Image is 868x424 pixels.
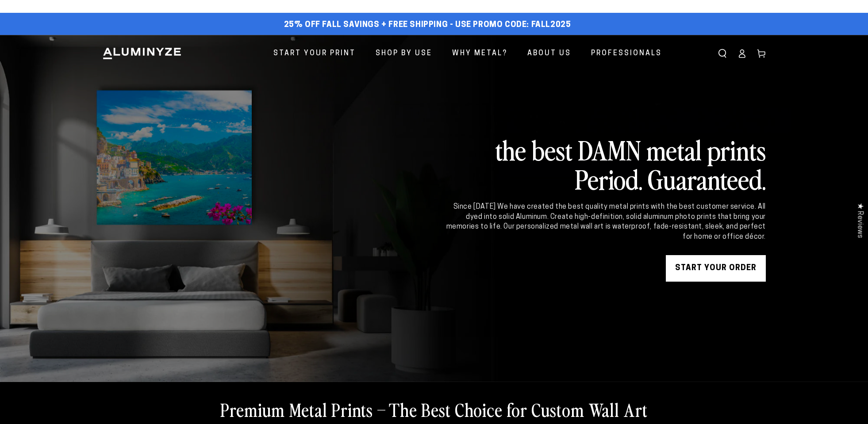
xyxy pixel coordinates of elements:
[445,135,766,193] h2: the best DAMN metal prints Period. Guaranteed.
[527,47,571,60] span: About Us
[284,20,571,30] span: 25% off FALL Savings + Free Shipping - Use Promo Code: FALL2025
[452,47,507,60] span: Why Metal?
[220,398,648,421] h2: Premium Metal Prints – The Best Choice for Custom Wall Art
[102,47,182,60] img: Aluminyze
[851,196,868,245] div: Click to open Judge.me floating reviews tab
[713,44,732,63] summary: Search our site
[369,42,439,65] a: Shop By Use
[446,42,514,65] a: Why Metal?
[666,255,766,282] a: START YOUR Order
[521,42,578,65] a: About Us
[273,47,356,60] span: Start Your Print
[376,47,432,60] span: Shop By Use
[591,47,662,60] span: Professionals
[267,42,362,65] a: Start Your Print
[584,42,668,65] a: Professionals
[445,202,766,242] div: Since [DATE] We have created the best quality metal prints with the best customer service. All dy...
